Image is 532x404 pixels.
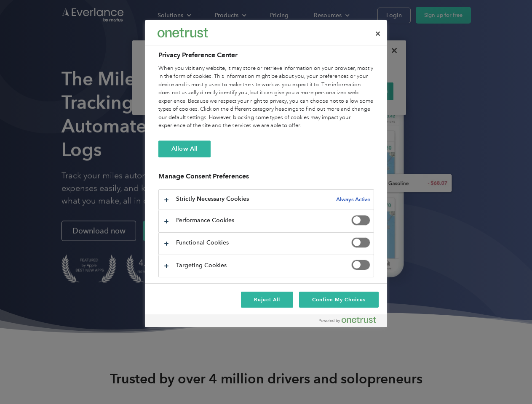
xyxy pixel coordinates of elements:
[145,20,387,327] div: Preference center
[145,20,387,327] div: Privacy Preference Center
[299,292,379,308] button: Confirm My Choices
[158,172,374,185] h3: Manage Consent Preferences
[158,50,374,60] h2: Privacy Preference Center
[158,28,208,37] img: Everlance
[319,316,376,323] img: Powered by OneTrust Opens in a new Tab
[319,316,383,327] a: Powered by OneTrust Opens in a new Tab
[369,24,387,43] button: Close
[158,24,208,41] div: Everlance
[241,292,293,308] button: Reject All
[158,64,374,130] div: When you visit any website, it may store or retrieve information on your browser, mostly in the f...
[158,141,211,157] button: Allow All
